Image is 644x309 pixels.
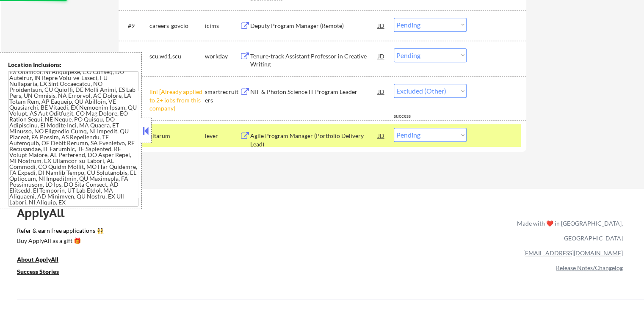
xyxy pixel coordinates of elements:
a: Refer & earn free applications 👯‍♀️ [17,228,340,237]
div: careers-govcio [149,22,205,30]
div: Tenure-track Assistant Professor in Creative Writing [250,52,378,69]
div: llnl [Already applied to 2+ jobs from this company] [149,88,205,113]
div: Deputy Program Manager (Remote) [250,22,378,30]
div: JD [377,84,386,99]
div: JD [377,48,386,63]
div: lever [205,132,240,140]
div: altarum [149,132,205,140]
div: smartrecruiters [205,88,240,104]
div: scu.wd1.scu [149,52,205,61]
div: workday [205,52,240,61]
a: Success Stories [17,268,70,278]
div: success [394,113,428,120]
a: Release Notes/Changelog [556,264,623,271]
div: icims [205,22,240,30]
div: Buy ApplyAll as a gift 🎁 [17,238,102,244]
div: JD [377,18,386,33]
div: Location Inclusions: [8,61,138,69]
u: Success Stories [17,268,59,275]
a: Buy ApplyAll as a gift 🎁 [17,237,102,247]
div: #9 [128,22,143,30]
div: NIF & Photon Science IT Program Leader [250,88,378,96]
div: JD [377,128,386,143]
div: ApplyAll [17,206,74,220]
div: Agile Program Manager (Portfolio Delivery Lead) [250,132,378,148]
u: About ApplyAll [17,256,58,263]
a: About ApplyAll [17,255,70,266]
div: Made with ❤️ in [GEOGRAPHIC_DATA], [GEOGRAPHIC_DATA] [514,216,623,246]
a: [EMAIL_ADDRESS][DOMAIN_NAME] [523,249,623,257]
